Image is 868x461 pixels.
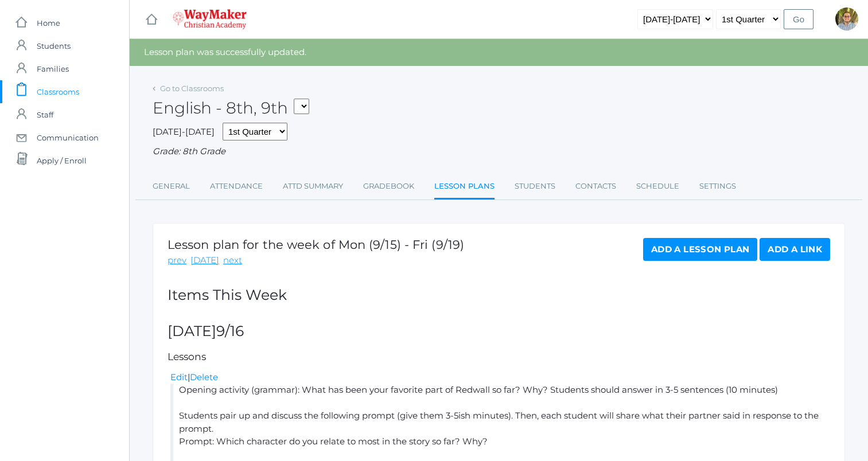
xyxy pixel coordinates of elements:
div: Kylen Braileanu [835,7,858,30]
a: Delete [190,372,218,382]
a: Go to Classrooms [160,84,224,93]
a: Add a Lesson Plan [643,238,757,261]
a: Attendance [210,175,263,198]
span: Home [37,11,60,34]
h1: Lesson plan for the week of Mon (9/15) - Fri (9/19) [168,238,464,251]
a: Add a Link [760,238,830,261]
a: Contacts [575,175,616,198]
div: | [170,371,830,384]
span: Staff [37,103,53,126]
a: [DATE] [190,254,219,267]
span: 9/16 [216,322,244,339]
span: Classrooms [37,80,79,103]
img: waymaker-logo-stack-white-1602f2b1af18da31a5905e9982d058868370996dac5278e84edea6dabf9a3315.png [173,9,247,29]
a: prev [168,254,186,267]
span: Apply / Enroll [37,149,87,172]
a: Settings [699,175,736,198]
span: [DATE]-[DATE] [153,126,215,137]
a: Attd Summary [283,175,343,198]
a: Gradebook [363,175,414,198]
a: Edit [170,372,188,382]
h5: Lessons [168,351,830,362]
h2: [DATE] [168,323,830,339]
div: Grade: 8th Grade [153,145,845,158]
input: Go [784,9,813,29]
a: Schedule [636,175,679,198]
a: next [223,254,242,267]
a: Students [515,175,555,198]
a: General [153,175,190,198]
h2: English - 8th, 9th [153,99,309,117]
a: Lesson Plans [434,175,495,200]
div: Lesson plan was successfully updated. [130,39,868,66]
span: Families [37,57,69,80]
span: Students [37,34,71,57]
span: Communication [37,126,99,149]
h2: Items This Week [168,287,830,303]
